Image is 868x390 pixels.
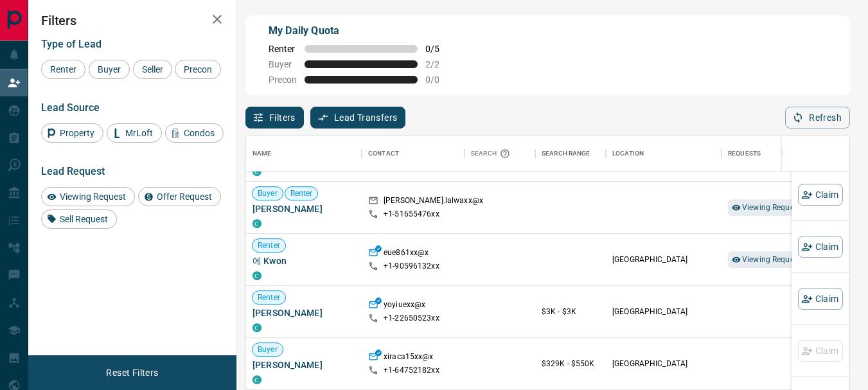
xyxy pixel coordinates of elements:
div: Viewing Request [41,187,135,206]
span: Buyer [252,188,283,199]
div: Buyer [89,60,130,79]
div: Search Range [542,136,590,172]
span: Type of Lead [41,38,102,50]
div: Sell Request [41,209,117,229]
span: Viewing Request [742,203,813,212]
span: Renter [252,240,285,251]
span: 에 Kwon [252,254,355,267]
div: Contact [368,136,399,172]
span: Renter [46,64,81,75]
div: condos.ca [252,271,261,280]
p: [GEOGRAPHIC_DATA] [612,359,715,369]
p: eue861xx@x [384,247,429,261]
span: 0 / 5 [425,44,454,54]
div: Property [41,123,103,143]
span: Precon [179,64,217,75]
span: Lead Request [41,165,105,177]
button: Filters [245,107,304,129]
div: MrLoft [107,123,162,143]
span: Property [55,128,99,138]
span: Viewing Request [55,191,130,202]
p: +1- 22650523xx [384,313,439,324]
div: Viewing Request (1) [728,251,817,268]
p: $329K - $550K [542,358,599,369]
button: Reset Filters [98,362,166,384]
span: Viewing Request [742,255,813,264]
p: $3K - $3K [542,306,599,317]
div: Offer Request [138,187,221,206]
div: condos.ca [252,375,261,384]
span: Buyer [93,64,125,75]
div: Requests [722,136,837,172]
span: Renter [252,292,285,303]
div: Condos [165,123,224,143]
p: [GEOGRAPHIC_DATA], [GEOGRAPHIC_DATA], [GEOGRAPHIC_DATA] [612,139,715,172]
div: Requests [728,136,761,172]
span: Precon [269,75,297,85]
div: Renter [41,60,85,79]
span: Seller [137,64,168,75]
p: [GEOGRAPHIC_DATA] [612,254,715,265]
p: My Daily Quota [269,23,454,39]
div: Name [246,136,362,172]
button: Claim [798,288,843,310]
div: Search Range [535,136,606,172]
p: +1- 51655476xx [384,209,439,220]
button: Refresh [785,107,850,129]
span: Condos [179,128,219,138]
p: yoyiuexx@x [384,299,425,313]
div: Viewing Request (2) [728,199,817,216]
button: Lead Transfers [310,107,406,129]
div: Name [252,136,272,172]
p: +1- 64752182xx [384,365,439,376]
span: [PERSON_NAME] [252,202,355,215]
div: condos.ca [252,167,261,176]
span: Buyer [252,344,283,355]
div: Location [606,136,722,172]
button: Claim [798,236,843,258]
div: Location [612,136,644,172]
div: Seller [133,60,172,79]
div: Contact [362,136,465,172]
div: condos.ca [252,219,261,228]
span: Sell Request [55,214,112,224]
span: 0 / 0 [425,75,454,85]
button: Claim [798,184,843,206]
span: Renter [285,188,318,199]
span: Lead Source [41,102,100,114]
div: condos.ca [252,323,261,332]
span: Renter [269,44,297,54]
div: Precon [175,60,221,79]
p: +1- 90596132xx [384,261,439,272]
span: 2 / 2 [425,59,454,69]
div: Search [471,136,513,172]
span: Offer Request [152,191,217,202]
span: MrLoft [121,128,157,138]
span: [PERSON_NAME] [252,306,355,319]
span: Buyer [269,59,297,69]
h2: Filters [41,13,224,28]
span: [PERSON_NAME] [252,359,355,371]
p: xiraca15xx@x [384,351,434,365]
p: [PERSON_NAME].lalwaxx@x [384,195,483,209]
p: [GEOGRAPHIC_DATA] [612,306,715,317]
